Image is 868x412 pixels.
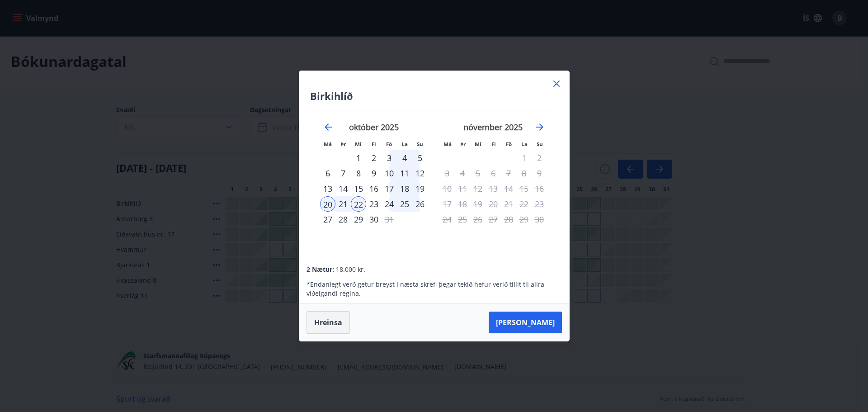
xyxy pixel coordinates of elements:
[412,150,428,166] td: Choose sunnudagur, 5. október 2025 as your check-in date. It’s available.
[366,181,382,196] td: Choose fimmtudagur, 16. október 2025 as your check-in date. It’s available.
[351,166,366,181] div: 8
[486,196,501,212] td: Not available. fimmtudagur, 20. nóvember 2025
[351,212,366,227] td: Choose miðvikudagur, 29. október 2025 as your check-in date. It’s available.
[335,166,351,181] td: Choose þriðjudagur, 7. október 2025 as your check-in date. It’s available.
[486,166,501,181] td: Not available. fimmtudagur, 6. nóvember 2025
[320,212,335,227] div: 27
[397,196,412,212] div: 25
[532,196,547,212] td: Not available. sunnudagur, 23. nóvember 2025
[412,181,428,196] div: 19
[307,280,561,298] p: * Endanlegt verð getur breyst í næsta skrefi þegar tekið hefur verið tillit til allra viðeigandi ...
[366,196,382,212] td: Choose fimmtudagur, 23. október 2025 as your check-in date. It’s available.
[460,141,466,147] small: Þr
[382,150,397,166] div: 3
[320,212,335,227] td: Choose mánudagur, 27. október 2025 as your check-in date. It’s available.
[382,212,397,227] div: Aðeins útritun í boði
[486,181,501,196] td: Not available. fimmtudagur, 13. nóvember 2025
[320,166,335,181] td: Choose mánudagur, 6. október 2025 as your check-in date. It’s available.
[532,212,547,227] td: Not available. sunnudagur, 30. nóvember 2025
[351,166,366,181] td: Choose miðvikudagur, 8. október 2025 as your check-in date. It’s available.
[491,141,496,147] small: Fi
[516,181,532,196] td: Not available. laugardagur, 15. nóvember 2025
[382,196,397,212] div: 24
[532,181,547,196] td: Not available. sunnudagur, 16. nóvember 2025
[335,196,351,212] div: 21
[335,196,351,212] td: Selected. þriðjudagur, 21. október 2025
[475,141,481,147] small: Mi
[382,212,397,227] td: Choose föstudagur, 31. október 2025 as your check-in date. It’s available.
[443,141,452,147] small: Má
[351,150,366,166] td: Choose miðvikudagur, 1. október 2025 as your check-in date. It’s available.
[335,166,351,181] div: 7
[382,196,397,212] td: Choose föstudagur, 24. október 2025 as your check-in date. It’s available.
[412,166,428,181] div: 12
[397,166,412,181] div: 11
[455,181,470,196] td: Not available. þriðjudagur, 11. nóvember 2025
[323,122,334,133] div: Move backward to switch to the previous month.
[310,89,558,103] h4: Birkihlíð
[351,181,366,196] div: 15
[412,196,428,212] td: Choose sunnudagur, 26. október 2025 as your check-in date. It’s available.
[320,196,335,212] div: 20
[439,212,455,227] td: Not available. mánudagur, 24. nóvember 2025
[335,212,351,227] div: 28
[382,150,397,166] td: Choose föstudagur, 3. október 2025 as your check-in date. It’s available.
[412,150,428,166] div: 5
[320,181,335,196] div: 13
[470,181,486,196] td: Not available. miðvikudagur, 12. nóvember 2025
[349,122,399,133] strong: október 2025
[534,122,545,133] div: Move forward to switch to the next month.
[340,141,346,147] small: Þr
[324,141,332,147] small: Má
[516,150,532,166] td: Not available. laugardagur, 1. nóvember 2025
[397,181,412,196] div: 18
[320,196,335,212] td: Selected as start date. mánudagur, 20. október 2025
[439,166,455,181] td: Not available. mánudagur, 3. nóvember 2025
[397,196,412,212] td: Choose laugardagur, 25. október 2025 as your check-in date. It’s available.
[516,212,532,227] td: Not available. laugardagur, 29. nóvember 2025
[532,166,547,181] td: Not available. sunnudagur, 9. nóvember 2025
[501,181,516,196] td: Not available. föstudagur, 14. nóvember 2025
[489,312,562,333] button: [PERSON_NAME]
[351,181,366,196] td: Choose miðvikudagur, 15. október 2025 as your check-in date. It’s available.
[417,141,423,147] small: Su
[537,141,543,147] small: Su
[397,150,412,166] td: Choose laugardagur, 4. október 2025 as your check-in date. It’s available.
[320,181,335,196] td: Choose mánudagur, 13. október 2025 as your check-in date. It’s available.
[401,141,408,147] small: La
[366,181,382,196] div: 16
[455,212,470,227] td: Not available. þriðjudagur, 25. nóvember 2025
[455,166,470,181] td: Not available. þriðjudagur, 4. nóvember 2025
[366,150,382,166] div: 2
[382,181,397,196] td: Choose föstudagur, 17. október 2025 as your check-in date. It’s available.
[351,196,366,212] div: 22
[386,141,392,147] small: Fö
[486,212,501,227] td: Not available. fimmtudagur, 27. nóvember 2025
[470,212,486,227] td: Not available. miðvikudagur, 26. nóvember 2025
[366,212,382,227] div: 30
[382,166,397,181] div: 10
[366,166,382,181] td: Choose fimmtudagur, 9. október 2025 as your check-in date. It’s available.
[397,181,412,196] td: Choose laugardagur, 18. október 2025 as your check-in date. It’s available.
[351,212,366,227] div: 29
[501,212,516,227] td: Not available. föstudagur, 28. nóvember 2025
[366,196,382,212] div: 23
[336,265,365,274] span: 18.000 kr.
[521,141,528,147] small: La
[355,141,362,147] small: Mi
[470,166,486,181] td: Not available. miðvikudagur, 5. nóvember 2025
[501,166,516,181] td: Not available. föstudagur, 7. nóvember 2025
[439,181,455,196] td: Not available. mánudagur, 10. nóvember 2025
[455,196,470,212] td: Not available. þriðjudagur, 18. nóvember 2025
[463,122,523,133] strong: nóvember 2025
[351,196,366,212] td: Selected as end date. miðvikudagur, 22. október 2025
[501,196,516,212] td: Not available. föstudagur, 21. nóvember 2025
[439,196,455,212] td: Not available. mánudagur, 17. nóvember 2025
[412,181,428,196] td: Choose sunnudagur, 19. október 2025 as your check-in date. It’s available.
[397,150,412,166] div: 4
[470,196,486,212] td: Not available. miðvikudagur, 19. nóvember 2025
[516,196,532,212] td: Not available. laugardagur, 22. nóvember 2025
[506,141,512,147] small: Fö
[382,166,397,181] td: Choose föstudagur, 10. október 2025 as your check-in date. It’s available.
[366,212,382,227] td: Choose fimmtudagur, 30. október 2025 as your check-in date. It’s available.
